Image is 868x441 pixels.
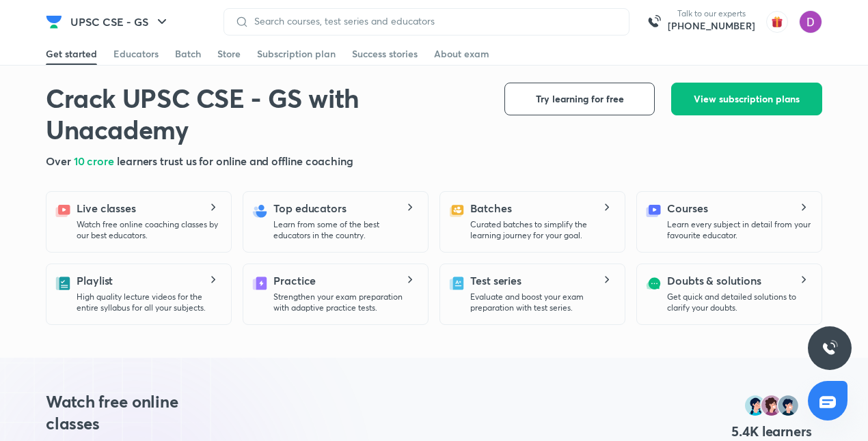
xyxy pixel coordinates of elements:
[504,83,655,115] button: Try learning for free
[799,10,822,33] img: Deepti Yadav
[257,47,336,61] div: Subscription plan
[113,47,159,61] div: Educators
[470,200,511,216] h5: Batches
[273,272,316,289] h5: Practice
[536,92,624,106] span: Try learning for free
[640,8,668,35] img: call-us
[77,291,220,313] p: High quality lecture videos for the entire syllabus for all your subjects.
[113,43,159,65] a: Educators
[671,83,822,115] button: View subscription plans
[273,200,347,216] h5: Top educators
[46,83,483,145] h1: Crack UPSC CSE - GS with Unacademy
[77,219,220,241] p: Watch free online coaching classes by our best educators.
[766,11,788,33] img: avatar
[667,291,811,313] p: Get quick and detailed solutions to clarify your doubts.
[46,154,74,168] span: Over
[352,43,418,65] a: Success stories
[434,47,489,61] div: About exam
[667,200,707,216] h5: Courses
[175,47,201,61] div: Batch
[217,47,241,61] div: Store
[470,219,614,241] p: Curated batches to simplify the learning journey for your goal.
[249,16,618,27] input: Search courses, test series and educators
[117,154,353,168] span: learners trust us for online and offline coaching
[470,291,614,313] p: Evaluate and boost your exam preparation with test series.
[217,43,241,65] a: Store
[77,200,136,216] h5: Live classes
[352,47,418,61] div: Success stories
[667,272,761,289] h5: Doubts & solutions
[257,43,336,65] a: Subscription plan
[46,43,97,65] a: Get started
[175,43,201,65] a: Batch
[731,423,812,440] h4: 5.4 K learners
[62,8,178,35] button: UPSC CSE - GS
[273,291,417,313] p: Strengthen your exam preparation with adaptive practice tests.
[668,8,755,19] p: Talk to our experts
[273,219,417,241] p: Learn from some of the best educators in the country.
[822,340,838,356] img: ttu
[694,92,800,106] span: View subscription plans
[77,272,113,289] h5: Playlist
[668,19,755,33] a: [PHONE_NUMBER]
[434,43,489,65] a: About exam
[667,219,811,241] p: Learn every subject in detail from your favourite educator.
[46,47,97,61] div: Get started
[74,154,117,168] span: 10 crore
[46,390,204,434] h3: Watch free online classes
[470,272,521,289] h5: Test series
[46,14,62,30] img: Company Logo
